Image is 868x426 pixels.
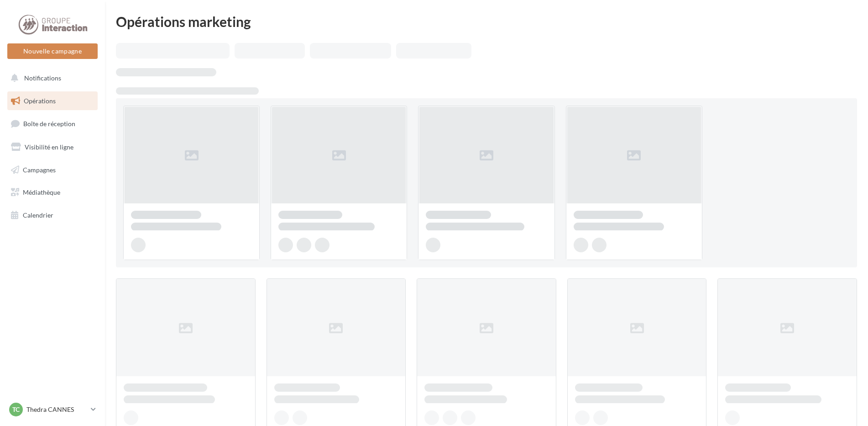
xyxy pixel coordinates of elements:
[5,183,99,202] a: Médiathèque
[5,160,99,180] a: Campagnes
[7,43,98,59] button: Nouvelle campagne
[26,405,87,414] p: Thedra CANNES
[116,15,857,28] div: Opérations marketing
[12,405,20,414] span: TC
[23,165,56,173] span: Campagnes
[5,138,99,157] a: Visibilité en ligne
[23,120,75,128] span: Boîte de réception
[25,143,73,151] span: Visibilité en ligne
[23,211,53,219] span: Calendrier
[5,69,96,88] button: Notifications
[7,401,98,418] a: TC Thedra CANNES
[24,97,56,105] span: Opérations
[5,206,99,225] a: Calendrier
[5,91,99,111] a: Opérations
[23,188,60,196] span: Médiathèque
[5,114,99,133] a: Boîte de réception
[24,74,61,82] span: Notifications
